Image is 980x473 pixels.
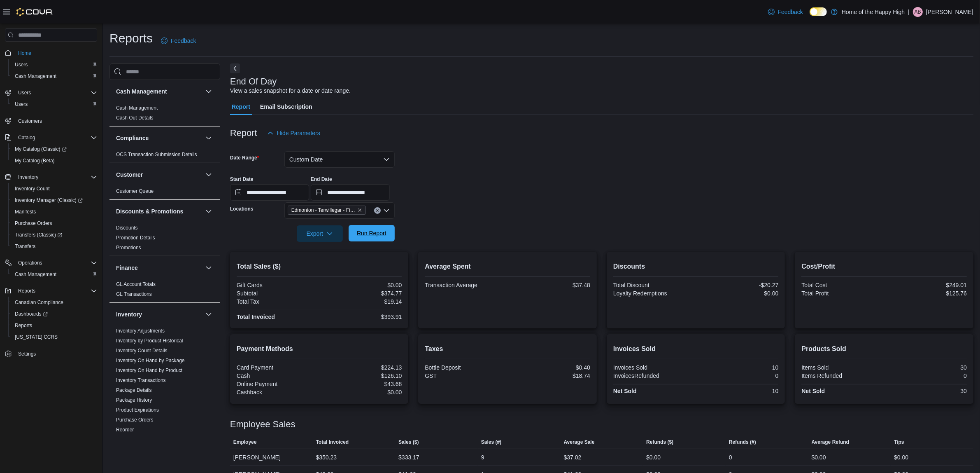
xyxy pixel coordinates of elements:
a: Manifests [12,207,39,217]
a: Transfers [12,241,39,251]
a: Inventory On Hand by Product [116,368,182,373]
span: Run Report [357,229,386,237]
span: Cash Management [12,269,97,279]
span: Canadian Compliance [12,297,97,307]
input: Press the down key to open a popover containing a calendar. [230,184,309,201]
button: Clear input [374,207,381,214]
span: Operations [15,258,97,268]
span: Export [302,225,338,242]
button: Finance [204,263,214,273]
span: My Catalog (Classic) [12,144,97,154]
span: Edmonton - Terwillegar - Fire & Flower [291,206,356,214]
span: Users [15,61,28,68]
div: $393.91 [321,314,402,320]
div: 10 [698,388,779,394]
div: $0.40 [509,364,590,371]
span: Dashboards [12,309,97,319]
div: Total Cost [801,282,882,288]
div: Cash Management [109,103,220,126]
span: Total Invoiced [316,439,349,445]
a: Reorder [116,427,134,433]
div: $0.00 [698,290,779,297]
a: Inventory Manager (Classic) [8,194,100,206]
div: [PERSON_NAME] [230,449,313,466]
span: Catalog [15,133,97,143]
button: Inventory [116,310,202,318]
span: Users [15,101,28,108]
label: Locations [230,206,254,212]
div: Compliance [109,150,220,163]
div: Abigail Barrie [913,7,923,17]
a: Settings [15,349,39,359]
a: Transfers (Classic) [8,229,100,241]
button: Inventory [15,172,42,182]
span: Reports [18,288,35,294]
a: Purchase Orders [116,417,154,423]
div: Discounts & Promotions [109,223,220,256]
a: Promotion Details [116,235,155,241]
button: Transfers [8,241,100,252]
a: GL Account Totals [116,281,156,287]
h3: Inventory [116,310,142,318]
span: Catalog [18,134,35,141]
span: Sales ($) [398,439,419,445]
div: $0.00 [321,282,402,288]
a: Home [15,48,35,58]
span: Operations [18,260,42,266]
span: Canadian Compliance [15,299,63,306]
a: Feedback [158,33,199,49]
div: Transaction Average [425,282,506,288]
div: $224.13 [321,364,402,371]
button: Cash Management [8,70,100,82]
a: Discounts [116,225,138,231]
span: Transfers [12,241,97,251]
span: Cash Management [15,73,56,80]
span: Inventory Count [12,184,97,194]
button: Run Report [349,225,395,241]
span: Inventory On Hand by Product [116,367,182,374]
a: Cash Management [12,269,60,279]
span: Discounts [116,225,138,231]
a: Cash Management [116,105,158,111]
input: Dark Mode [810,7,827,16]
label: Date Range [230,155,259,161]
span: Edmonton - Terwillegar - Fire & Flower [288,206,366,215]
div: $0.00 [646,452,661,462]
strong: Net Sold [801,388,825,394]
button: [US_STATE] CCRS [8,331,100,343]
h3: Report [230,128,257,138]
h3: Discounts & Promotions [116,207,183,215]
a: Inventory Count Details [116,348,168,354]
span: Sales (#) [481,439,501,445]
h3: Compliance [116,134,149,142]
span: Report [232,98,250,115]
button: Inventory Count [8,183,100,194]
span: Customers [15,116,97,126]
a: Dashboards [12,309,51,319]
button: Open list of options [383,207,390,214]
a: Product Expirations [116,407,159,413]
div: 0 [886,372,967,379]
button: Manifests [8,206,100,218]
div: $350.23 [316,452,337,462]
div: $249.01 [886,282,967,288]
h2: Total Sales ($) [237,262,402,272]
a: [US_STATE] CCRS [12,332,61,342]
span: My Catalog (Classic) [15,146,67,152]
div: $18.74 [509,372,590,379]
div: $0.00 [321,389,402,396]
div: View a sales snapshot for a date or date range. [230,87,351,95]
a: Feedback [765,4,806,20]
span: Average Refund [812,439,850,445]
span: Email Subscription [260,98,312,115]
div: Total Discount [613,282,694,288]
span: Inventory [18,174,38,180]
div: Gift Cards [237,282,318,288]
span: Purchase Orders [116,417,154,423]
span: Dark Mode [810,16,810,16]
span: Reports [15,322,32,329]
span: Feedback [171,37,196,45]
button: Compliance [204,133,214,143]
span: My Catalog (Beta) [12,156,97,166]
h3: Employee Sales [230,419,296,429]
